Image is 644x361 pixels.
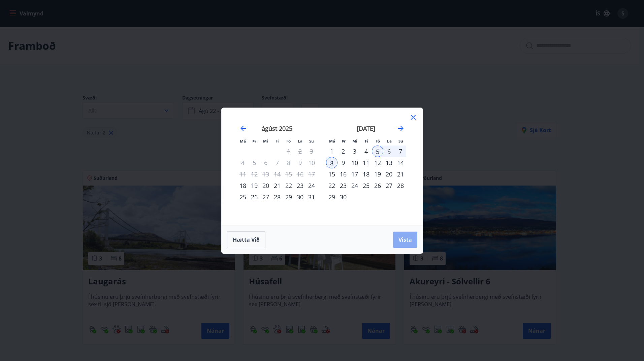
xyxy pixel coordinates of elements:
td: Choose miðvikudagur, 20. ágúst 2025 as your check-in date. It’s available. [260,180,271,191]
div: 6 [383,146,395,157]
button: Hætta við [227,231,265,248]
td: Not available. mánudagur, 4. ágúst 2025 [237,157,249,168]
td: Not available. föstudagur, 15. ágúst 2025 [283,168,294,180]
div: 30 [294,191,306,203]
td: Not available. laugardagur, 16. ágúst 2025 [294,168,306,180]
div: 14 [395,157,406,168]
small: Fi [276,138,279,144]
small: Mi [352,138,357,144]
td: Choose mánudagur, 15. september 2025 as your check-in date. It’s available. [326,168,337,180]
td: Not available. föstudagur, 1. ágúst 2025 [283,146,294,157]
div: 24 [306,180,317,191]
div: 27 [260,191,271,203]
td: Choose þriðjudagur, 19. ágúst 2025 as your check-in date. It’s available. [249,180,260,191]
td: Choose föstudagur, 26. september 2025 as your check-in date. It’s available. [372,180,383,191]
div: 23 [337,180,349,191]
td: Choose sunnudagur, 14. september 2025 as your check-in date. It’s available. [395,157,406,168]
small: Má [240,138,246,144]
div: 21 [395,168,406,180]
td: Choose laugardagur, 20. september 2025 as your check-in date. It’s available. [383,168,395,180]
small: Fö [376,138,380,144]
td: Not available. sunnudagur, 17. ágúst 2025 [306,168,317,180]
div: 30 [337,191,349,203]
td: Choose sunnudagur, 31. ágúst 2025 as your check-in date. It’s available. [306,191,317,203]
div: 2 [337,146,349,157]
div: 23 [294,180,306,191]
div: 3 [349,146,360,157]
td: Choose þriðjudagur, 26. ágúst 2025 as your check-in date. It’s available. [249,191,260,203]
td: Selected. sunnudagur, 7. september 2025 [395,146,406,157]
small: La [387,138,392,144]
td: Not available. sunnudagur, 3. ágúst 2025 [306,146,317,157]
td: Choose laugardagur, 23. ágúst 2025 as your check-in date. It’s available. [294,180,306,191]
strong: ágúst 2025 [262,124,292,132]
td: Choose sunnudagur, 24. ágúst 2025 as your check-in date. It’s available. [306,180,317,191]
div: 28 [395,180,406,191]
td: Choose þriðjudagur, 16. september 2025 as your check-in date. It’s available. [337,168,349,180]
td: Choose miðvikudagur, 27. ágúst 2025 as your check-in date. It’s available. [260,191,271,203]
small: Þr [252,138,256,144]
td: Not available. sunnudagur, 10. ágúst 2025 [306,157,317,168]
div: 13 [383,157,395,168]
div: Calendar [230,116,415,217]
div: 16 [337,168,349,180]
div: 18 [237,180,249,191]
button: Vista [393,232,417,248]
div: 5 [372,146,383,157]
strong: [DATE] [357,124,375,132]
div: 25 [360,180,372,191]
small: La [298,138,302,144]
div: 29 [326,191,337,203]
td: Not available. fimmtudagur, 14. ágúst 2025 [271,168,283,180]
td: Choose föstudagur, 19. september 2025 as your check-in date. It’s available. [372,168,383,180]
div: 1 [326,146,337,157]
div: 27 [383,180,395,191]
td: Choose mánudagur, 22. september 2025 as your check-in date. It’s available. [326,180,337,191]
td: Choose sunnudagur, 21. september 2025 as your check-in date. It’s available. [395,168,406,180]
div: 22 [283,180,294,191]
td: Selected as start date. föstudagur, 5. september 2025 [372,146,383,157]
div: 17 [349,168,360,180]
td: Not available. laugardagur, 9. ágúst 2025 [294,157,306,168]
td: Not available. miðvikudagur, 6. ágúst 2025 [260,157,271,168]
td: Choose miðvikudagur, 3. september 2025 as your check-in date. It’s available. [349,146,360,157]
td: Choose mánudagur, 29. september 2025 as your check-in date. It’s available. [326,191,337,203]
td: Choose fimmtudagur, 21. ágúst 2025 as your check-in date. It’s available. [271,180,283,191]
td: Not available. miðvikudagur, 13. ágúst 2025 [260,168,271,180]
div: 19 [372,168,383,180]
td: Choose laugardagur, 30. ágúst 2025 as your check-in date. It’s available. [294,191,306,203]
td: Choose föstudagur, 22. ágúst 2025 as your check-in date. It’s available. [283,180,294,191]
small: Má [329,138,335,144]
td: Choose fimmtudagur, 4. september 2025 as your check-in date. It’s available. [360,146,372,157]
td: Choose miðvikudagur, 24. september 2025 as your check-in date. It’s available. [349,180,360,191]
div: 21 [271,180,283,191]
small: Su [309,138,314,144]
td: Choose laugardagur, 27. september 2025 as your check-in date. It’s available. [383,180,395,191]
span: Vista [398,236,412,243]
div: 15 [326,168,337,180]
div: Move backward to switch to the previous month. [239,124,247,132]
td: Choose föstudagur, 29. ágúst 2025 as your check-in date. It’s available. [283,191,294,203]
td: Choose sunnudagur, 28. september 2025 as your check-in date. It’s available. [395,180,406,191]
div: 18 [360,168,372,180]
td: Choose mánudagur, 25. ágúst 2025 as your check-in date. It’s available. [237,191,249,203]
div: 26 [372,180,383,191]
small: Fi [365,138,368,144]
td: Choose þriðjudagur, 9. september 2025 as your check-in date. It’s available. [337,157,349,168]
small: Fö [286,138,291,144]
td: Choose þriðjudagur, 23. september 2025 as your check-in date. It’s available. [337,180,349,191]
td: Choose fimmtudagur, 28. ágúst 2025 as your check-in date. It’s available. [271,191,283,203]
small: Þr [342,138,346,144]
div: Move forward to switch to the next month. [397,124,405,132]
td: Choose þriðjudagur, 2. september 2025 as your check-in date. It’s available. [337,146,349,157]
td: Choose fimmtudagur, 25. september 2025 as your check-in date. It’s available. [360,180,372,191]
div: 10 [349,157,360,168]
td: Selected. laugardagur, 6. september 2025 [383,146,395,157]
td: Choose mánudagur, 18. ágúst 2025 as your check-in date. It’s available. [237,180,249,191]
small: Su [398,138,403,144]
span: Hætta við [233,236,260,243]
td: Choose fimmtudagur, 18. september 2025 as your check-in date. It’s available. [360,168,372,180]
div: 9 [337,157,349,168]
td: Choose föstudagur, 12. september 2025 as your check-in date. It’s available. [372,157,383,168]
td: Choose laugardagur, 13. september 2025 as your check-in date. It’s available. [383,157,395,168]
